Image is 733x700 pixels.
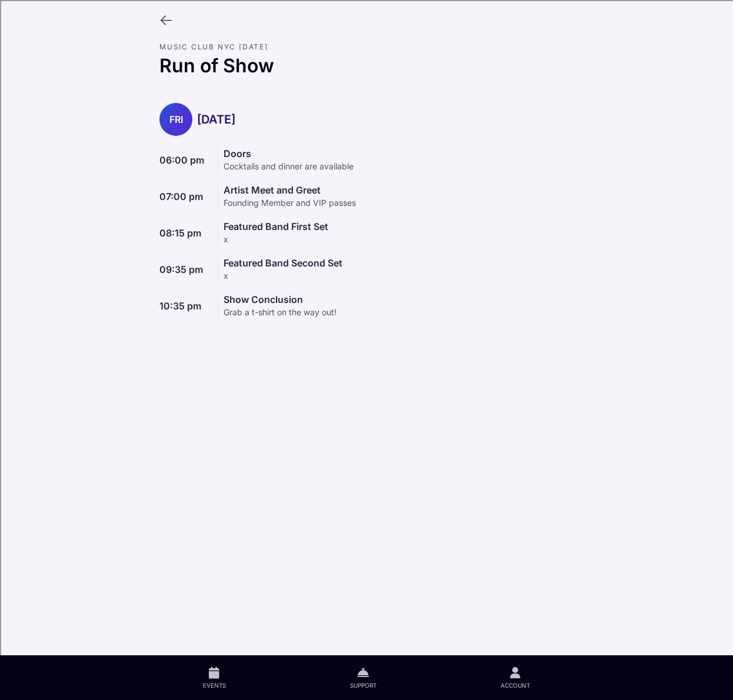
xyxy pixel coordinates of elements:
div: Sort New > Old [5,38,728,48]
div: Run of Show [159,55,574,77]
span: Account [501,681,530,689]
a: Events [141,655,288,700]
div: Move To ... [5,48,728,59]
span: Support [350,681,377,689]
div: Options [5,69,728,80]
div: Music Club NYC [DATE] [159,44,574,50]
a: Support [288,655,438,700]
a: Account [439,655,592,700]
div: Sort A > Z [5,27,728,38]
div: Home [5,5,246,15]
div: Delete [5,59,728,69]
span: Events [203,681,226,689]
div: Sign out [5,80,728,91]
